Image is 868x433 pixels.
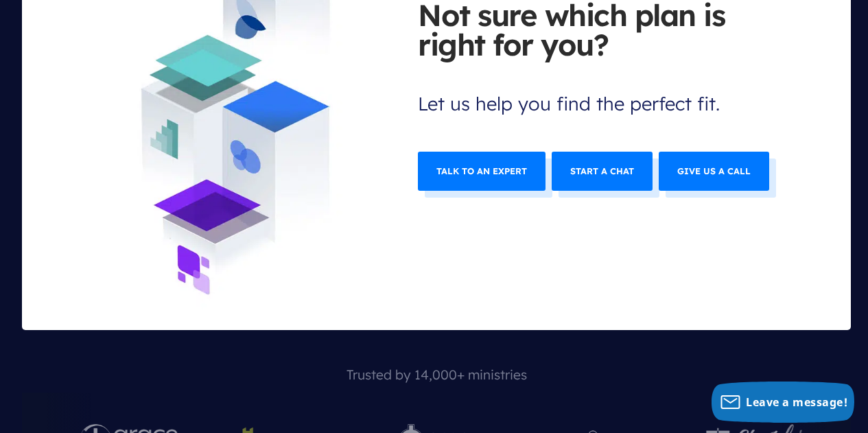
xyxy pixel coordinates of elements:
a: Give us a call [659,152,769,191]
button: Leave a message! [712,382,854,423]
p: Trusted by 14,000+ ministries [22,358,851,393]
a: Start a chat [552,152,653,191]
a: Talk to an expert [418,152,546,191]
span: Leave a message! [746,395,847,410]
